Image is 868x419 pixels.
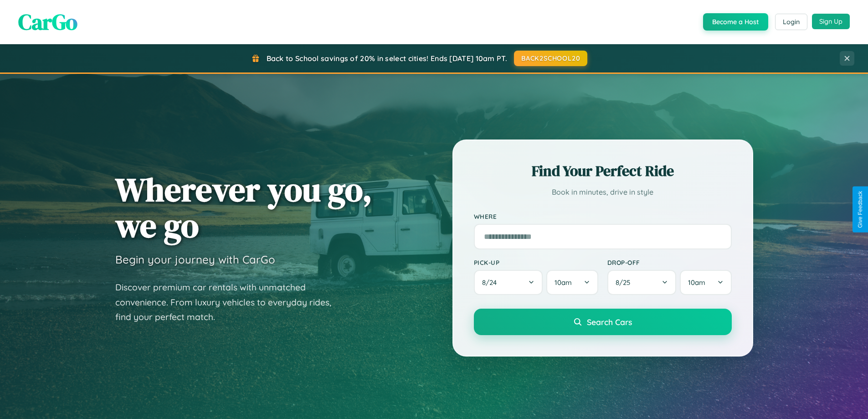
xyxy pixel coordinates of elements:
button: 10am [546,270,598,295]
span: Search Cars [587,317,632,327]
span: Back to School savings of 20% in select cities! Ends [DATE] 10am PT. [267,54,507,63]
button: Sign Up [812,14,850,29]
span: 8 / 25 [616,278,635,287]
h2: Find Your Perfect Ride [474,161,732,181]
span: 8 / 24 [482,278,501,287]
span: CarGo [18,7,77,37]
label: Pick-up [474,259,598,266]
span: 10am [555,278,572,287]
p: Discover premium car rentals with unmatched convenience. From luxury vehicles to everyday rides, ... [115,280,343,325]
h1: Wherever you go, we go [115,171,372,243]
button: BACK2SCHOOL20 [514,51,587,66]
button: Login [775,14,807,30]
p: Book in minutes, drive in style [474,186,732,199]
button: 8/25 [607,270,677,295]
button: Become a Host [703,13,768,31]
label: Drop-off [607,259,732,266]
button: 8/24 [474,270,543,295]
button: Search Cars [474,309,732,335]
span: 10am [688,278,705,287]
div: Give Feedback [857,191,863,228]
h3: Begin your journey with CarGo [115,253,275,266]
label: Where [474,212,732,220]
button: 10am [680,270,731,295]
